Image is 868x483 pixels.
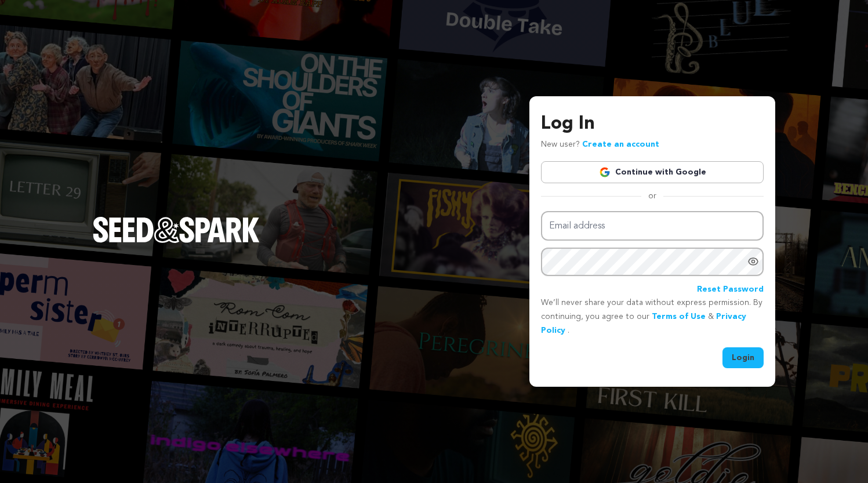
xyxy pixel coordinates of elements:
img: Google logo [599,166,611,178]
a: Show password as plain text. Warning: this will display your password on the screen. [747,256,759,267]
input: Email address [541,211,764,241]
a: Reset Password [697,283,764,297]
button: Login [722,347,764,368]
h3: Log In [541,110,764,138]
a: Continue with Google [541,161,764,183]
p: We’ll never share your data without express permission. By continuing, you agree to our & . [541,296,764,337]
span: or [641,190,663,202]
p: New user? [541,138,659,152]
a: Create an account [582,140,659,148]
img: Seed&Spark Logo [93,217,260,242]
a: Seed&Spark Homepage [93,217,260,266]
a: Terms of Use [652,313,706,321]
a: Privacy Policy [541,313,746,335]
